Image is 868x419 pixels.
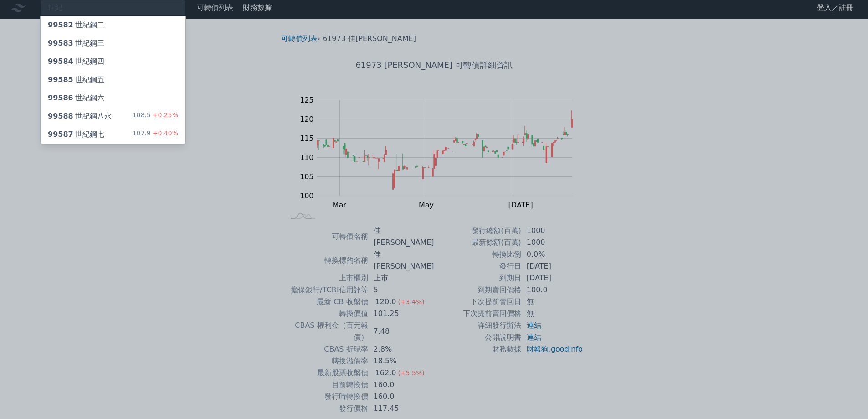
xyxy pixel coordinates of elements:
a: 99582世紀鋼二 [41,16,185,34]
div: 世紀鋼八永 [48,111,112,122]
a: 99583世紀鋼三 [41,34,185,52]
span: 99588 [48,112,73,120]
span: 99585 [48,75,73,84]
div: 世紀鋼四 [48,56,104,67]
div: 世紀鋼六 [48,93,104,103]
div: 世紀鋼二 [48,20,104,31]
span: +0.40% [151,129,178,137]
span: 99584 [48,57,73,66]
span: 99582 [48,21,73,29]
a: 99584世紀鋼四 [41,52,185,71]
span: 99583 [48,39,73,47]
span: +0.25% [151,111,178,119]
div: 世紀鋼五 [48,74,104,85]
a: 99587世紀鋼七 107.9+0.40% [41,125,185,144]
span: 99587 [48,130,73,139]
div: 108.5 [133,111,178,122]
a: 99585世紀鋼五 [41,71,185,89]
div: 世紀鋼三 [48,38,104,49]
a: 99588世紀鋼八永 108.5+0.25% [41,107,185,125]
span: 99586 [48,93,73,102]
div: 世紀鋼七 [48,129,104,140]
div: 107.9 [133,129,178,140]
a: 99586世紀鋼六 [41,89,185,107]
